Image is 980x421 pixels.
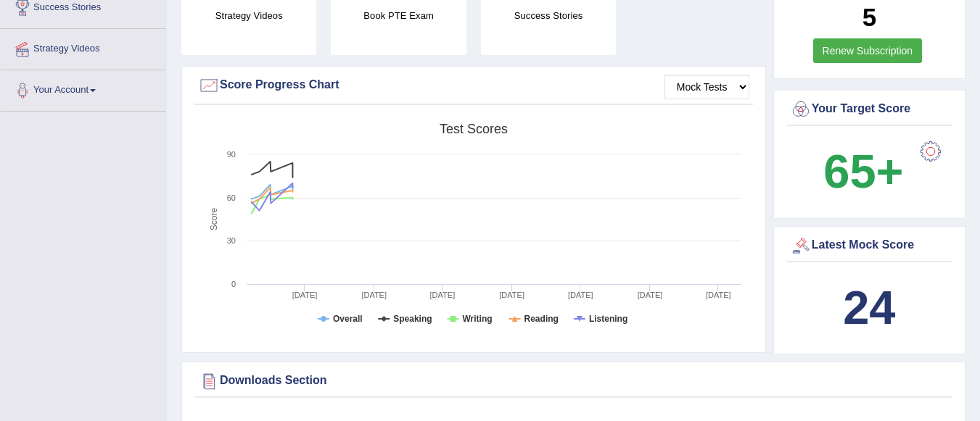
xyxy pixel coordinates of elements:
[813,38,923,63] a: Renew Subscription
[430,291,456,299] tspan: [DATE]
[1,29,166,65] a: Strategy Videos
[843,281,895,334] b: 24
[862,3,876,31] b: 5
[706,291,731,299] tspan: [DATE]
[231,280,236,288] text: 0
[790,99,949,120] div: Your Target Score
[227,193,236,202] text: 60
[198,370,949,392] div: Downloads Section
[638,291,663,299] tspan: [DATE]
[462,314,492,324] tspan: Writing
[331,8,466,23] h4: Book PTE Exam
[333,314,363,324] tspan: Overall
[209,208,219,231] tspan: Score
[481,8,616,23] h4: Success Stories
[568,291,593,299] tspan: [DATE]
[292,291,318,299] tspan: [DATE]
[823,145,903,198] b: 65+
[198,75,749,96] div: Score Progress Chart
[790,235,949,257] div: Latest Mock Score
[589,314,627,324] tspan: Listening
[499,291,524,299] tspan: [DATE]
[440,122,508,136] tspan: Test scores
[227,236,236,245] text: 30
[361,291,387,299] tspan: [DATE]
[524,314,559,324] tspan: Reading
[1,70,166,107] a: Your Account
[393,314,432,324] tspan: Speaking
[181,8,316,23] h4: Strategy Videos
[227,150,236,159] text: 90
